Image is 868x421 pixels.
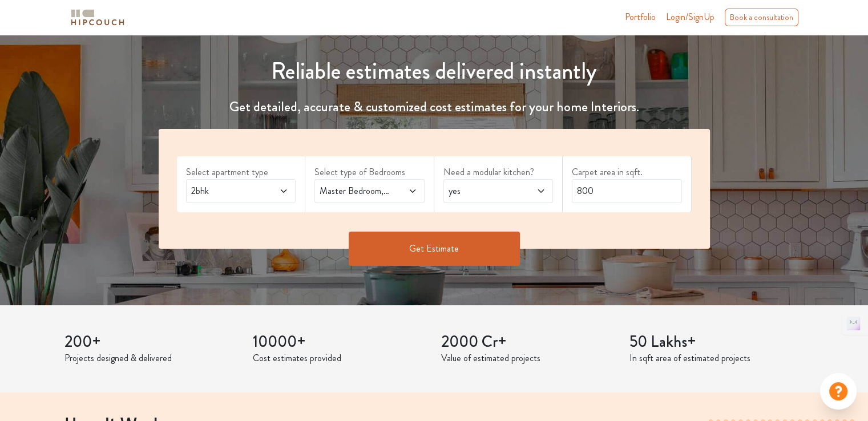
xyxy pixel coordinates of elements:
h3: 10000+ [253,333,427,352]
label: Need a modular kitchen? [443,165,554,179]
h3: 200+ [64,333,239,352]
p: Projects designed & delivered [64,351,239,365]
span: 2bhk [189,184,264,198]
span: Login/SignUp [666,10,714,23]
p: Cost estimates provided [253,351,427,365]
input: Enter area sqft [572,179,682,203]
span: logo-horizontal.svg [69,5,126,30]
h4: Get detailed, accurate & customized cost estimates for your home Interiors. [152,99,717,115]
img: logo-horizontal.svg [69,7,126,27]
p: Value of estimated projects [441,351,616,365]
h1: Reliable estimates delivered instantly [152,58,717,85]
button: Get Estimate [349,232,520,266]
a: Portfolio [625,10,656,24]
span: Master Bedroom,Kids Room 1 [317,184,392,198]
h3: 2000 Cr+ [441,333,616,352]
label: Select type of Bedrooms [314,165,425,179]
label: Select apartment type [186,165,296,179]
h3: 50 Lakhs+ [629,333,804,352]
p: In sqft area of estimated projects [629,351,804,365]
span: yes [446,184,521,198]
label: Carpet area in sqft. [572,165,682,179]
div: Book a consultation [725,9,798,26]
